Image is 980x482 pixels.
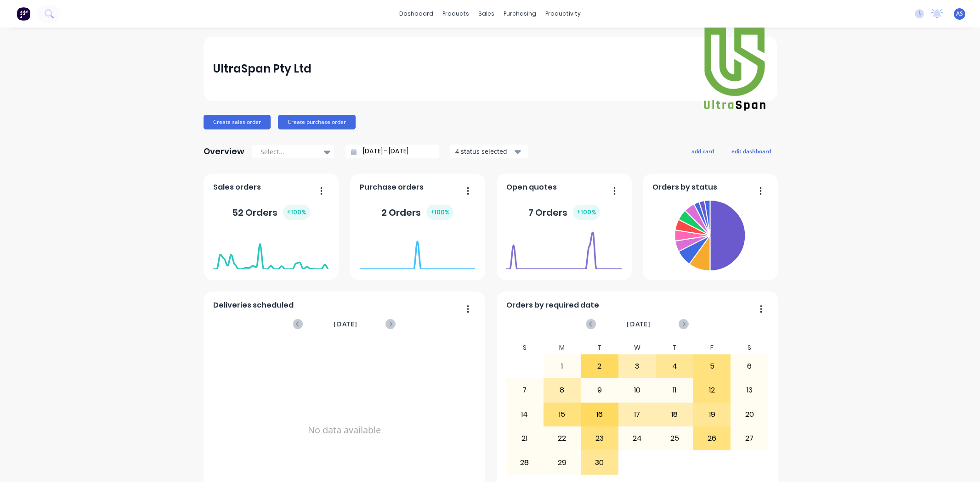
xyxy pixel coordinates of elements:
div: 26 [694,427,731,450]
div: 22 [544,427,581,450]
div: 19 [694,403,731,426]
div: 21 [506,427,543,450]
div: purchasing [499,7,541,21]
span: Sales orders [213,182,261,193]
div: 2 Orders [381,205,453,220]
button: add card [685,145,720,157]
div: 52 Orders [232,205,310,220]
button: 4 status selected [450,145,528,158]
img: Factory [17,7,30,21]
div: 8 [544,379,581,402]
div: 28 [506,451,543,474]
div: productivity [541,7,585,21]
div: 3 [619,355,656,378]
div: 7 Orders [528,205,600,220]
div: UltraSpan Pty Ltd [213,60,312,78]
div: 7 [506,379,543,402]
div: 27 [731,427,768,450]
div: T [656,341,693,354]
div: W [618,341,656,354]
div: 1 [544,355,581,378]
div: 14 [506,403,543,426]
div: T [581,341,618,354]
img: UltraSpan Pty Ltd [702,25,767,113]
div: F [693,341,731,354]
div: 25 [656,427,693,450]
div: + 100 % [426,205,453,220]
button: edit dashboard [725,145,777,157]
div: 20 [731,403,768,426]
div: S [731,341,768,354]
div: 9 [581,379,618,402]
div: 13 [731,379,768,402]
span: [DATE] [627,319,651,329]
div: 11 [656,379,693,402]
span: Open quotes [506,182,557,193]
div: 29 [544,451,581,474]
div: 12 [694,379,731,402]
div: + 100 % [283,205,310,220]
div: 10 [619,379,656,402]
div: S [506,341,544,354]
div: sales [474,7,499,21]
div: 4 [656,355,693,378]
div: 30 [581,451,618,474]
div: 6 [731,355,768,378]
span: Purchase orders [360,182,424,193]
div: 17 [619,403,656,426]
span: AS [956,10,963,18]
button: Create sales order [204,115,271,129]
div: 24 [619,427,656,450]
div: 15 [544,403,581,426]
div: M [544,341,581,354]
div: Overview [204,142,244,161]
div: 2 [581,355,618,378]
div: 23 [581,427,618,450]
a: dashboard [395,7,438,21]
div: 5 [694,355,731,378]
span: [DATE] [334,319,357,329]
div: 16 [581,403,618,426]
div: 18 [656,403,693,426]
span: Orders by status [652,182,717,193]
button: Create purchase order [278,115,356,129]
div: 4 status selected [455,146,513,156]
div: products [438,7,474,21]
div: + 100 % [573,205,600,220]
